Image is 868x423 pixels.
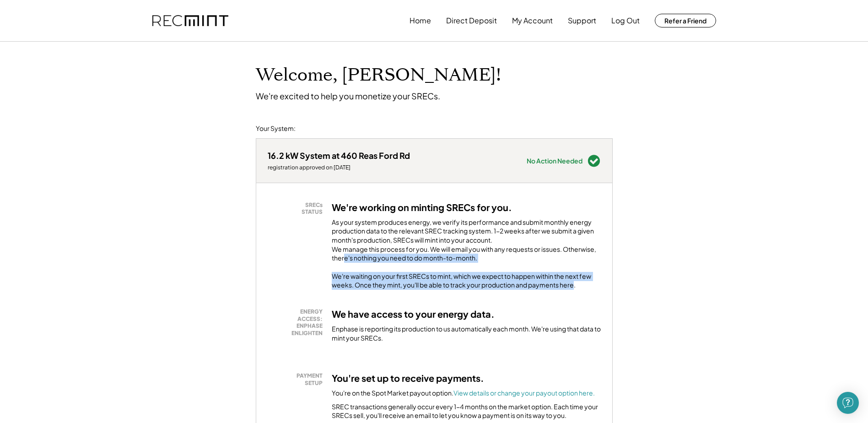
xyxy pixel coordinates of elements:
[332,402,601,420] div: SREC transactions generally occur every 1-4 months on the market option. Each time your SRECs sel...
[152,15,228,27] img: recmint-logotype%403x.png
[527,157,582,164] div: No Action Needed
[256,91,440,101] div: We're excited to help you monetize your SRECs.
[332,308,495,320] h3: We have access to your energy data.
[568,11,596,30] button: Support
[268,164,410,171] div: registration approved on [DATE]
[410,11,431,30] button: Home
[256,65,501,86] h1: Welcome, [PERSON_NAME]!
[256,124,296,133] div: Your System:
[272,201,323,216] div: SRECs STATUS
[332,372,484,384] h3: You're set up to receive payments.
[512,11,553,30] button: My Account
[837,392,859,414] div: Open Intercom Messenger
[453,389,595,397] a: View details or change your payout option here.
[332,272,601,290] div: We're waiting on your first SRECs to mint, which we expect to happen within the next few weeks. O...
[332,325,601,342] div: Enphase is reporting its production to us automatically each month. We're using that data to mint...
[332,218,601,267] div: As your system produces energy, we verify its performance and submit monthly energy production da...
[611,11,640,30] button: Log Out
[272,372,323,386] div: PAYMENT SETUP
[332,389,595,398] div: You're on the Spot Market payout option.
[655,14,716,27] button: Refer a Friend
[332,201,512,213] h3: We're working on minting SRECs for you.
[268,150,410,161] div: 16.2 kW System at 460 Reas Ford Rd
[272,308,323,336] div: ENERGY ACCESS: ENPHASE ENLIGHTEN
[446,11,497,30] button: Direct Deposit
